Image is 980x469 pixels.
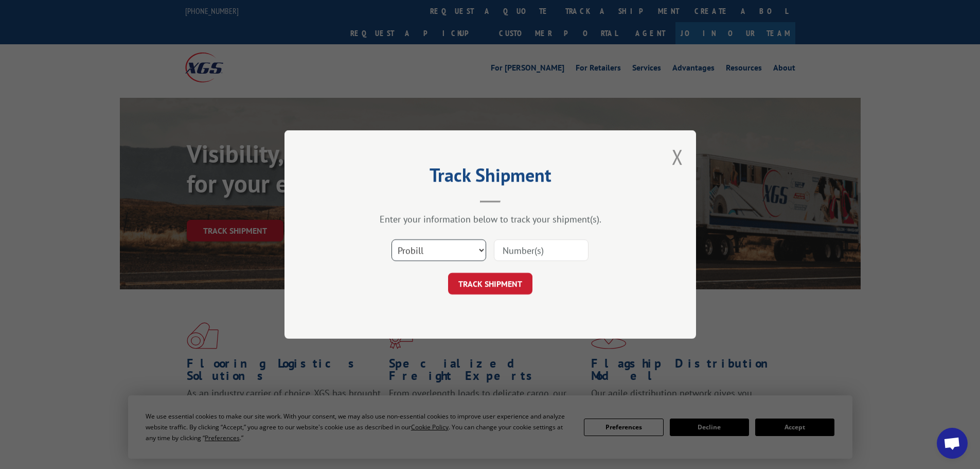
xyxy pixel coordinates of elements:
[937,428,968,459] div: Open chat
[494,239,589,261] input: Number(s)
[672,143,683,170] button: Close modal
[336,168,645,187] h2: Track Shipment
[336,213,645,225] div: Enter your information below to track your shipment(s).
[448,273,532,294] button: TRACK SHIPMENT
